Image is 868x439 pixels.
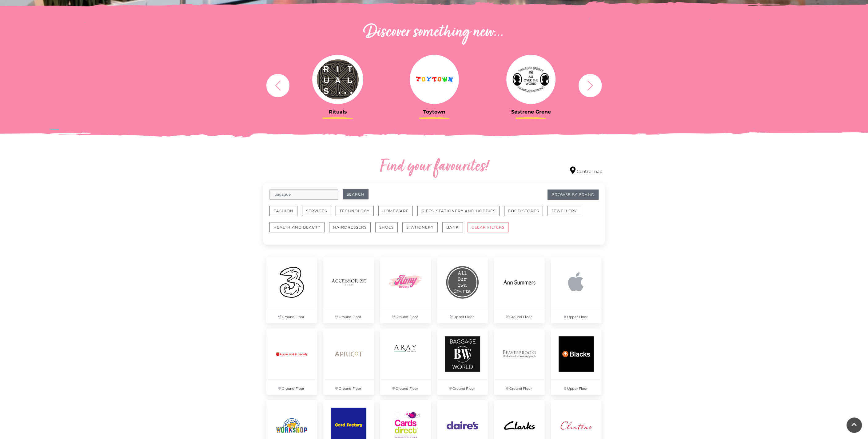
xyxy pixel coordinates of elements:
[323,308,374,323] p: Ground Floor
[468,222,513,238] a: CLEAR FILTERS
[548,325,605,398] a: Upper Floor
[547,190,599,200] a: Browse By Brand
[320,254,377,326] a: Ground Floor
[294,55,381,115] a: Rituals
[302,206,331,216] button: Services
[343,189,368,199] button: Search
[302,206,336,222] a: Services
[547,206,581,216] button: Jewellery
[487,109,575,115] h3: Søstrene Grene
[378,206,417,222] a: Homeware
[375,222,398,232] button: Shoes
[336,206,378,222] a: Technology
[442,222,468,238] a: Bank
[322,157,546,177] h2: Find your favourites!
[380,308,431,323] p: Ground Floor
[378,206,413,216] button: Homeware
[548,254,605,326] a: Upper Floor
[269,222,325,232] button: Health and Beauty
[437,308,488,323] p: Upper Floor
[402,222,442,238] a: Stationery
[491,254,548,326] a: Ground Floor
[336,206,374,216] button: Technology
[551,308,602,323] p: Upper Floor
[269,189,338,200] input: Search for retailers
[375,222,402,238] a: Shoes
[269,206,302,222] a: Fashion
[329,222,375,238] a: Hairdressers
[269,222,329,238] a: Health and Beauty
[391,109,478,115] h3: Toytown
[263,325,320,398] a: Ground Floor
[491,325,548,398] a: Ground Floor
[442,222,463,232] button: Bank
[329,222,371,232] button: Hairdressers
[266,308,317,323] p: Ground Floor
[504,206,547,222] a: Food Stores
[391,55,478,115] a: Toytown
[468,222,508,232] button: CLEAR FILTERS
[380,380,431,395] p: Ground Floor
[417,206,500,216] button: Gifts, Stationery and Hobbies
[402,222,438,232] button: Stationery
[377,325,434,398] a: Ground Floor
[494,308,545,323] p: Ground Floor
[263,254,320,326] a: Ground Floor
[504,206,543,216] button: Food Stores
[417,206,504,222] a: Gifts, Stationery and Hobbies
[263,23,605,42] h2: Discover something new...
[266,380,317,395] p: Ground Floor
[377,254,434,326] a: Ground Floor
[434,325,491,398] a: Ground Floor
[269,206,297,216] button: Fashion
[551,380,602,395] p: Upper Floor
[437,380,488,395] p: Ground Floor
[434,254,491,326] a: Upper Floor
[323,380,374,395] p: Ground Floor
[294,109,381,115] h3: Rituals
[547,206,586,222] a: Jewellery
[570,166,602,175] a: Centre map
[487,55,575,115] a: Søstrene Grene
[320,325,377,398] a: Ground Floor
[494,380,545,395] p: Ground Floor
